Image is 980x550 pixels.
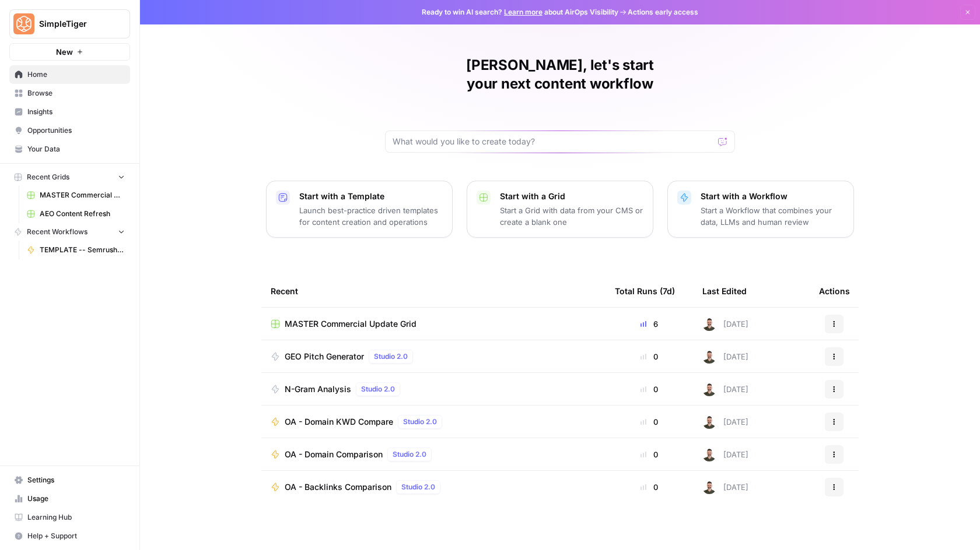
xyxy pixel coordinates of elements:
img: 8g6cbheko4i4a0getune21vnip1e [702,350,716,364]
input: What would you like to create today? [393,136,713,147]
a: OA - Domain KWD CompareStudio 2.0 [271,415,596,429]
div: 0 [615,383,684,395]
span: TEMPLATE -- Semrush OA Test [40,245,125,255]
a: Browse [9,84,130,103]
div: [DATE] [702,447,748,461]
div: 0 [615,351,684,362]
span: Recent Workflows [27,227,87,237]
div: [DATE] [702,382,748,396]
div: [DATE] [702,350,748,364]
span: MASTER Commercial Update Grid [40,190,125,200]
button: Start with a GridStart a Grid with data from your CMS or create a blank one [467,181,653,238]
span: New [56,46,73,58]
span: Browse [27,88,125,98]
span: Studio 2.0 [393,449,426,460]
div: Last Edited [702,275,747,307]
span: Ready to win AI search? about AirOps Visibility [422,7,618,17]
div: 0 [615,481,684,493]
span: GEO Pitch Generator [285,351,364,362]
span: MASTER Commercial Update Grid [285,318,416,330]
a: Opportunities [9,121,130,140]
p: Start a Workflow that combines your data, LLMs and human review [701,205,844,228]
a: N-Gram AnalysisStudio 2.0 [271,382,596,396]
span: AEO Content Refresh [40,209,125,219]
img: SimpleTiger Logo [13,13,34,34]
span: Opportunities [27,125,125,136]
a: AEO Content Refresh [22,205,130,223]
div: [DATE] [702,317,748,331]
span: Your Data [27,144,125,154]
span: Studio 2.0 [403,417,437,427]
button: Recent Grids [9,168,130,186]
p: Start with a Grid [500,191,643,202]
span: Studio 2.0 [374,351,408,362]
img: 8g6cbheko4i4a0getune21vnip1e [702,382,716,396]
div: 0 [615,449,684,460]
div: 0 [615,416,684,428]
span: Studio 2.0 [361,384,395,394]
button: Help + Support [9,527,130,545]
img: 8g6cbheko4i4a0getune21vnip1e [702,415,716,429]
button: Recent Workflows [9,223,130,241]
p: Start with a Template [299,191,443,202]
div: Actions [819,275,850,307]
a: Settings [9,471,130,489]
a: MASTER Commercial Update Grid [271,318,596,330]
div: [DATE] [702,415,748,429]
span: Recent Grids [27,172,69,182]
a: Insights [9,103,130,121]
button: New [9,43,130,61]
span: N-Gram Analysis [285,383,351,395]
a: Home [9,65,130,84]
img: 8g6cbheko4i4a0getune21vnip1e [702,447,716,461]
span: Insights [27,107,125,117]
a: Learning Hub [9,508,130,527]
span: Learning Hub [27,512,125,523]
button: Workspace: SimpleTiger [9,9,130,38]
span: Usage [27,493,125,504]
span: Help + Support [27,531,125,541]
a: TEMPLATE -- Semrush OA Test [22,241,130,259]
img: 8g6cbheko4i4a0getune21vnip1e [702,480,716,494]
p: Start with a Workflow [701,191,844,202]
div: 6 [615,318,684,330]
span: Actions early access [628,7,698,17]
div: Recent [271,275,596,307]
button: Start with a TemplateLaunch best-practice driven templates for content creation and operations [266,181,453,238]
span: Home [27,69,125,80]
p: Launch best-practice driven templates for content creation and operations [299,205,443,228]
a: Your Data [9,140,130,158]
a: MASTER Commercial Update Grid [22,186,130,205]
span: OA - Domain Comparison [285,449,383,460]
a: GEO Pitch GeneratorStudio 2.0 [271,350,596,364]
a: OA - Backlinks ComparisonStudio 2.0 [271,480,596,494]
a: OA - Domain ComparisonStudio 2.0 [271,447,596,461]
div: Total Runs (7d) [615,275,675,307]
a: Usage [9,489,130,508]
span: Studio 2.0 [401,482,435,492]
img: 8g6cbheko4i4a0getune21vnip1e [702,317,716,331]
div: [DATE] [702,480,748,494]
button: Start with a WorkflowStart a Workflow that combines your data, LLMs and human review [667,181,854,238]
span: Settings [27,475,125,485]
a: Learn more [504,8,542,16]
span: OA - Backlinks Comparison [285,481,391,493]
span: OA - Domain KWD Compare [285,416,393,428]
h1: [PERSON_NAME], let's start your next content workflow [385,56,735,93]
span: SimpleTiger [39,18,110,30]
p: Start a Grid with data from your CMS or create a blank one [500,205,643,228]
